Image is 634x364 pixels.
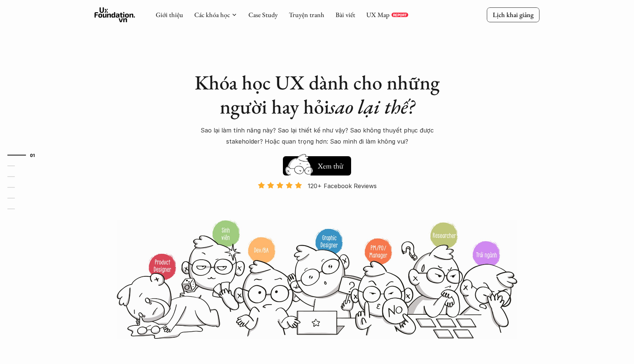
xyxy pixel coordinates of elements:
h5: Xem thử [318,161,343,171]
p: REPORT [393,13,407,17]
a: Case Study [248,10,278,19]
a: Xem thử [283,153,351,176]
p: 120+ Facebook Reviews [308,180,377,191]
a: Bài viết [336,10,355,19]
a: REPORT [392,13,408,17]
a: Giới thiệu [156,10,183,19]
a: 01 [7,151,43,160]
p: Sao lại làm tính năng này? Sao lại thiết kế như vậy? Sao không thuyết phục được stakeholder? Hoặc... [191,125,443,147]
strong: 01 [30,153,35,158]
a: UX Map [366,10,390,19]
em: sao lại thế? [329,94,415,119]
a: 120+ Facebook Reviews [251,181,383,219]
p: Lịch khai giảng [493,10,534,19]
a: Các khóa học [194,10,230,19]
a: Lịch khai giảng [487,7,539,22]
h1: Khóa học UX dành cho những người hay hỏi [187,70,447,119]
a: Truyện tranh [289,10,324,19]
